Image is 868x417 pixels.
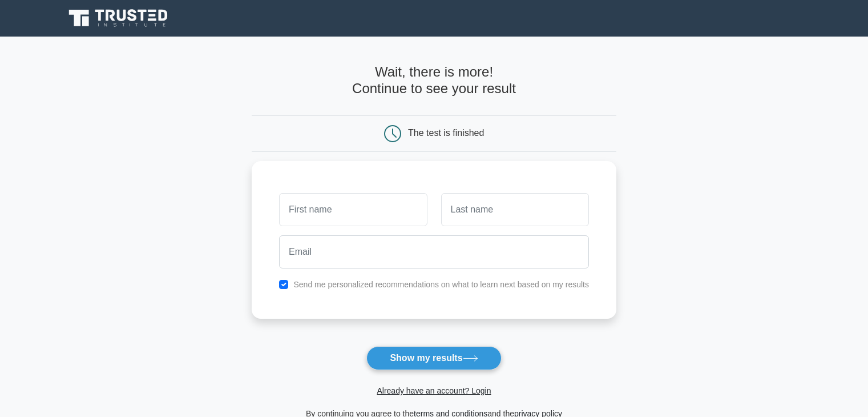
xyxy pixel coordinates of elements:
[441,193,589,226] input: Last name
[408,128,484,138] div: The test is finished
[377,386,491,395] a: Already have an account? Login
[366,346,501,370] button: Show my results
[279,235,589,268] input: Email
[293,280,589,289] label: Send me personalized recommendations on what to learn next based on my results
[252,64,616,97] h4: Wait, there is more! Continue to see your result
[279,193,427,226] input: First name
